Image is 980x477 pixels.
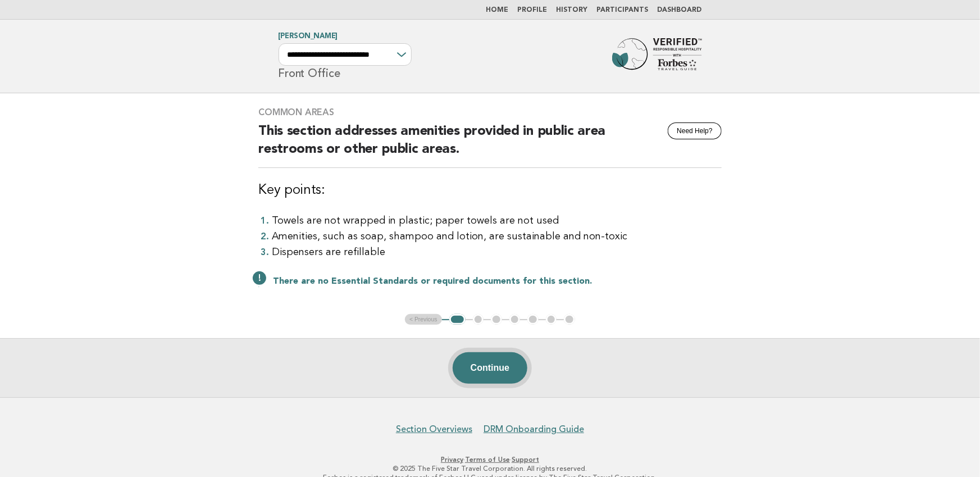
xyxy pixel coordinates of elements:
h1: Front Office [279,33,412,79]
p: © 2025 The Five Star Travel Corporation. All rights reserved. [147,464,834,473]
p: · · [147,455,834,464]
li: Amenities, such as soap, shampoo and lotion, are sustainable and non-toxic [272,229,722,244]
li: Towels are not wrapped in plastic; paper towels are not used [272,213,722,229]
a: Home [486,7,509,13]
a: Dashboard [658,7,702,13]
a: Participants [597,7,649,13]
img: Forbes Travel Guide [612,38,702,74]
a: Profile [518,7,548,13]
button: Need Help? [668,122,721,139]
a: Support [512,456,539,464]
h3: Key points: [258,181,722,199]
li: Dispensers are refillable [272,244,722,260]
a: History [557,7,588,13]
a: Section Overviews [396,424,472,435]
a: Privacy [441,456,463,464]
button: Continue [453,352,527,384]
p: There are no Essential Standards or required documents for this section. [273,276,722,287]
button: 1 [449,314,466,325]
a: Terms of Use [465,456,510,464]
a: [PERSON_NAME] [279,33,338,40]
a: DRM Onboarding Guide [484,424,584,435]
h3: Common Areas [258,107,722,118]
h2: This section addresses amenities provided in public area restrooms or other public areas. [258,122,722,168]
